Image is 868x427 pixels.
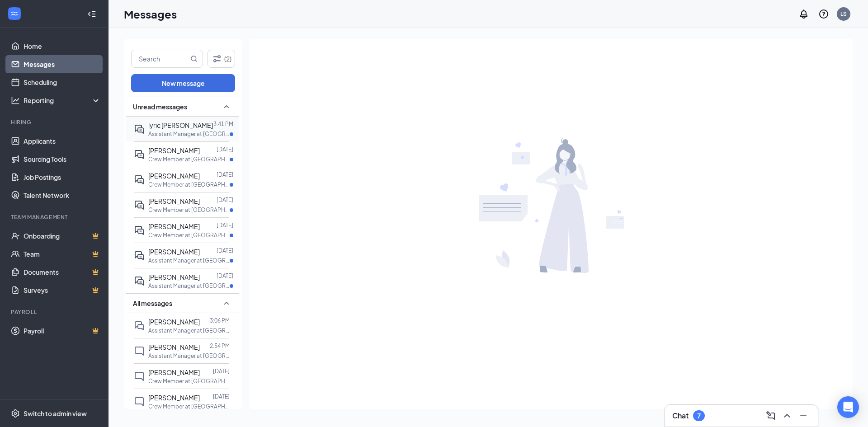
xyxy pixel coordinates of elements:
a: Home [24,37,101,55]
svg: ActiveDoubleChat [134,225,145,236]
p: [DATE] [217,145,233,153]
svg: DoubleChat [134,320,145,331]
p: [DATE] [217,272,233,280]
p: Crew Member at [GEOGRAPHIC_DATA][PERSON_NAME] [148,377,230,385]
svg: ChevronUp [782,410,793,421]
p: [DATE] [213,367,230,375]
button: New message [131,74,235,92]
p: 2:54 PM [210,342,230,350]
p: [DATE] [217,171,233,178]
span: [PERSON_NAME] [148,368,200,376]
span: [PERSON_NAME] [148,318,200,326]
a: Sourcing Tools [24,150,101,168]
p: Assistant Manager at [GEOGRAPHIC_DATA][PERSON_NAME] [148,282,230,290]
p: 3:41 PM [213,120,233,128]
div: Open Intercom Messenger [837,396,859,418]
div: Switch to admin view [24,409,87,418]
span: [PERSON_NAME] [148,273,200,281]
a: PayrollCrown [24,322,101,340]
svg: Settings [11,409,20,418]
span: [PERSON_NAME] [148,172,200,180]
span: Unread messages [133,102,187,111]
a: Talent Network [24,186,101,204]
p: Assistant Manager at [GEOGRAPHIC_DATA][PERSON_NAME] [148,257,230,264]
svg: Analysis [11,96,20,105]
svg: QuestionInfo [818,9,829,19]
svg: Collapse [87,9,96,19]
svg: MagnifyingGlass [190,55,198,62]
p: Assistant Manager at [GEOGRAPHIC_DATA][PERSON_NAME] [148,327,230,334]
a: Applicants [24,132,101,150]
a: Scheduling [24,73,101,91]
p: Assistant Manager at [GEOGRAPHIC_DATA][PERSON_NAME] [148,130,230,138]
svg: ComposeMessage [765,410,776,421]
p: Crew Member at [GEOGRAPHIC_DATA][PERSON_NAME] [148,403,230,410]
span: lyric [PERSON_NAME] [148,121,213,129]
span: [PERSON_NAME] [148,146,200,155]
svg: ChatInactive [134,371,145,382]
svg: ActiveDoubleChat [134,276,145,286]
button: Minimize [796,408,811,423]
a: TeamCrown [24,245,101,263]
a: SurveysCrown [24,281,101,299]
svg: Minimize [798,410,809,421]
svg: Filter [212,53,222,64]
div: Reporting [24,96,101,105]
svg: SmallChevronUp [221,101,232,112]
div: Team Management [11,213,99,221]
p: Crew Member at [GEOGRAPHIC_DATA][PERSON_NAME] [148,206,230,214]
p: [DATE] [217,196,233,204]
a: DocumentsCrown [24,263,101,281]
p: [DATE] [217,221,233,229]
a: Messages [24,55,101,73]
span: [PERSON_NAME] [148,248,200,256]
div: 7 [697,412,701,420]
p: Crew Member at [GEOGRAPHIC_DATA][PERSON_NAME] [148,181,230,188]
svg: SmallChevronUp [221,298,232,309]
span: [PERSON_NAME] [148,394,200,402]
p: Crew Member at [GEOGRAPHIC_DATA][PERSON_NAME] [148,231,230,239]
div: LS [840,10,847,18]
p: [DATE] [213,393,230,400]
svg: Notifications [798,9,809,19]
svg: ActiveDoubleChat [134,149,145,160]
p: Assistant Manager at [GEOGRAPHIC_DATA][PERSON_NAME] [148,352,230,360]
span: All messages [133,299,172,308]
a: OnboardingCrown [24,227,101,245]
svg: WorkstreamLogo [10,9,19,18]
h3: Chat [672,411,689,421]
svg: ChatInactive [134,396,145,407]
span: [PERSON_NAME] [148,197,200,205]
svg: ActiveDoubleChat [134,124,145,135]
input: Search [132,50,189,67]
svg: ChatInactive [134,346,145,357]
div: Hiring [11,118,99,126]
span: [PERSON_NAME] [148,222,200,230]
button: Filter (2) [208,50,235,68]
div: Payroll [11,308,99,316]
svg: ActiveDoubleChat [134,250,145,261]
button: ComposeMessage [764,408,778,423]
svg: ActiveDoubleChat [134,174,145,185]
h1: Messages [124,6,177,22]
a: Job Postings [24,168,101,186]
p: Crew Member at [GEOGRAPHIC_DATA][PERSON_NAME] [148,155,230,163]
button: ChevronUp [780,408,794,423]
p: 3:06 PM [210,317,230,324]
svg: ActiveDoubleChat [134,200,145,211]
p: [DATE] [217,247,233,254]
span: [PERSON_NAME] [148,343,200,351]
